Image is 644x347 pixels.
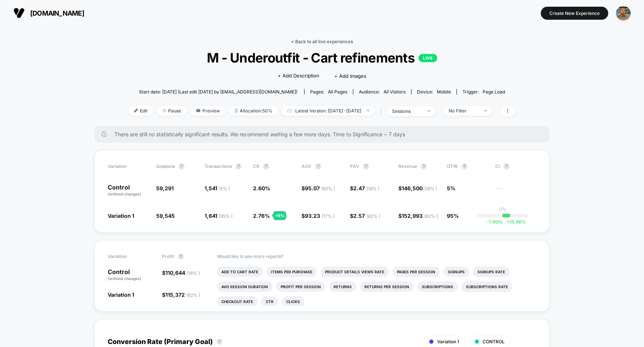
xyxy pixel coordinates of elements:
button: ? [421,163,427,169]
span: $ [398,185,437,191]
span: $ [350,185,379,191]
span: There are still no statistically significant results. We recommend waiting a few more days . Time... [114,131,535,137]
span: 5% [447,185,455,191]
span: Device: [411,89,457,95]
p: Would like to see more reports? [217,254,537,259]
div: Audience: [359,89,405,95]
p: LIVE [419,54,437,62]
span: 59,545 [156,213,175,219]
button: ? [217,339,222,345]
span: [DOMAIN_NAME] [30,9,84,17]
li: Subscriptions [417,281,458,292]
span: $ [302,213,335,219]
span: ( 17 % ) [322,213,335,219]
span: Allocation: 50% [229,106,278,116]
button: ? [503,163,509,169]
button: ppic [614,6,633,21]
li: Clicks [282,296,304,307]
span: $ [302,185,335,191]
span: 1,641 [205,213,233,219]
span: all pages [328,89,347,95]
span: Variation [108,254,149,260]
span: 95% [447,213,459,219]
span: ( 95 % ) [219,213,233,219]
span: Variation 1 [108,213,134,219]
span: ( 82 % ) [424,213,438,219]
span: $ [162,270,200,276]
li: Ctr [261,296,278,307]
span: Profit [162,254,174,259]
img: edit [134,109,138,112]
p: Control [108,269,155,281]
li: Add To Cart Rate [217,267,263,277]
button: ? [263,163,269,169]
span: 1,541 [205,185,230,191]
div: sessions [392,108,422,114]
span: CR [253,163,259,169]
span: | [379,106,386,117]
li: Avg Session Duration [217,281,272,292]
span: 2.76 % [253,213,270,219]
span: Revenue [398,163,417,169]
button: ? [315,163,321,169]
li: Checkout Rate [217,296,258,307]
button: [DOMAIN_NAME] [11,7,86,19]
span: ( 5 % ) [219,186,230,191]
span: CI [495,163,536,169]
span: 95.07 [305,185,335,191]
span: Page Load [483,89,505,95]
span: ( 18 % ) [187,270,200,276]
span: All Visitors [383,89,405,95]
span: Transactions [205,163,232,169]
span: CONTROL [483,339,505,344]
img: Visually logo [13,7,25,19]
span: 152,993 [402,213,438,219]
span: Latest Version: [DATE] - [DATE] [282,106,375,116]
span: $ [398,213,438,219]
li: Product Details Views Rate [321,267,389,277]
li: Signups Rate [473,267,509,277]
span: Edit [129,106,153,116]
span: ( 18 % ) [366,186,379,191]
li: Subscriptions Rate [461,281,512,292]
img: calendar [287,109,291,112]
li: Signups [443,267,469,277]
img: rebalance [235,109,238,113]
span: 2.47 [353,185,379,191]
li: Returns Per Session [360,281,414,292]
img: end [484,110,487,111]
span: -1.00 % [487,219,503,225]
span: ( 82 % ) [366,213,380,219]
span: + Add Description [278,72,319,80]
span: OTW [447,163,488,169]
div: Trigger: [463,89,505,95]
span: Sessions [156,163,175,169]
span: 115,372 [165,292,200,298]
span: 110,644 [165,270,200,276]
img: end [162,109,166,112]
button: ? [363,163,369,169]
span: $ [350,213,380,219]
div: No Filter [449,108,479,114]
span: $ [162,292,200,298]
img: end [367,110,369,111]
p: Control [108,184,149,197]
li: Pages Per Session [392,267,440,277]
button: ? [179,163,184,169]
span: 59,291 [156,185,174,191]
li: Items Per Purchase [266,267,317,277]
span: --- [495,186,536,197]
div: Pages: [310,89,347,95]
img: ppic [616,6,631,20]
p: 0% [499,206,506,212]
span: 13.56 % [503,219,526,225]
span: Start date: [DATE] (Last edit [DATE] by [EMAIL_ADDRESS][DOMAIN_NAME]) [139,89,297,95]
span: ( 82 % ) [186,292,200,298]
a: < Back to all live experiences [291,39,353,44]
button: Create New Experience [541,7,608,20]
span: AOV [302,163,312,169]
span: 2.57 [353,213,380,219]
div: + 6 % [273,211,286,220]
span: 93.23 [305,213,335,219]
span: PSV [350,163,359,169]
